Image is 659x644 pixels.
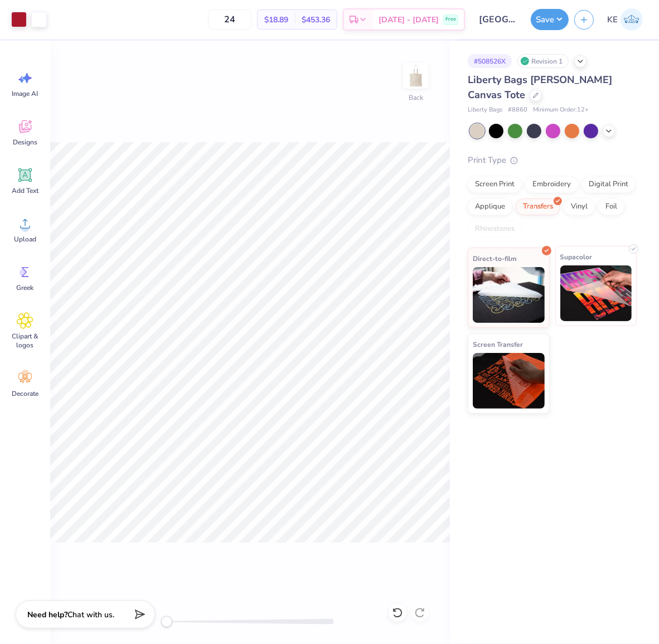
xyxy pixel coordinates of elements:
img: Direct-to-film [473,267,545,323]
div: Back [409,93,423,103]
div: Foil [598,198,624,215]
span: $18.89 [264,14,288,26]
img: Kent Everic Delos Santos [621,8,643,31]
div: # 508526X [468,54,512,68]
span: Greek [17,283,34,292]
strong: Need help? [27,609,67,620]
span: Supacolor [560,251,593,263]
span: Liberty Bags [468,105,502,115]
div: Vinyl [564,198,595,215]
div: Applique [468,198,512,215]
img: Supacolor [560,265,632,321]
span: Add Text [12,186,38,195]
input: – – [208,9,251,30]
a: KE [602,8,648,31]
span: Image AI [12,89,38,98]
span: Screen Transfer [473,338,523,350]
span: KE [607,13,618,26]
div: Embroidery [525,176,578,193]
span: Liberty Bags [PERSON_NAME] Canvas Tote [468,73,612,101]
div: Accessibility label [161,616,172,627]
img: Screen Transfer [473,353,545,409]
div: Digital Print [582,176,636,193]
div: Print Type [468,154,637,167]
div: Transfers [516,198,560,215]
span: $453.36 [302,14,330,26]
span: Minimum Order: 12 + [533,105,589,115]
div: Rhinestones [468,221,522,238]
span: Upload [14,235,36,244]
img: Back [405,65,427,87]
span: Direct-to-film [473,253,517,264]
span: Decorate [12,389,38,398]
span: [DATE] - [DATE] [379,14,439,26]
span: Clipart & logos [7,332,43,350]
span: Free [445,16,456,23]
span: Chat with us. [67,609,114,620]
button: Save [531,9,569,30]
div: Screen Print [468,176,522,193]
span: # 8860 [508,105,527,115]
input: Untitled Design [471,8,525,31]
span: Designs [13,138,37,147]
div: Revision 1 [517,54,569,68]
